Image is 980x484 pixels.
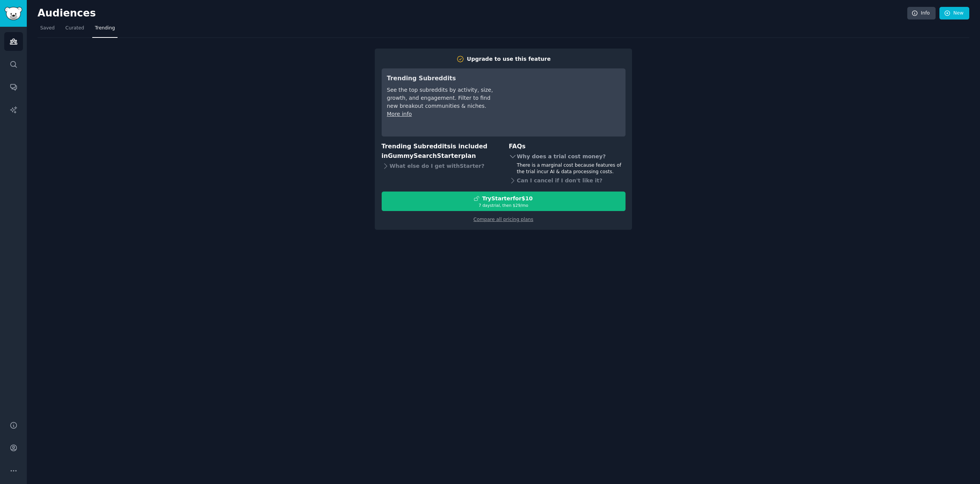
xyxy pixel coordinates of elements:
[92,22,118,38] a: Trending
[517,162,626,175] div: There is a marginal cost because features of the trial incur AI & data processing costs.
[95,25,115,32] span: Trending
[505,74,620,131] iframe: YouTube video player
[382,203,625,208] div: 7 days trial, then $ 29 /mo
[939,7,969,20] a: New
[382,192,626,211] button: TryStarterfor$107 daystrial, then $29/mo
[907,7,936,20] a: Info
[40,25,55,32] span: Saved
[388,152,461,159] span: GummySearch Starter
[387,74,495,83] h3: Trending Subreddits
[482,195,532,203] div: Try Starter for $10
[38,22,57,38] a: Saved
[65,25,84,32] span: Curated
[474,217,533,222] a: Compare all pricing plans
[38,7,907,19] h2: Audiences
[509,142,626,151] h3: FAQs
[467,55,551,63] div: Upgrade to use this feature
[387,86,495,110] div: See the top subreddits by activity, size, growth, and engagement. Filter to find new breakout com...
[509,151,626,162] div: Why does a trial cost money?
[5,7,22,20] img: GummySearch logo
[382,142,498,161] h3: Trending Subreddits is included in plan
[63,22,87,38] a: Curated
[382,161,498,171] div: What else do I get with Starter ?
[509,175,626,186] div: Can I cancel if I don't like it?
[387,111,412,117] a: More info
